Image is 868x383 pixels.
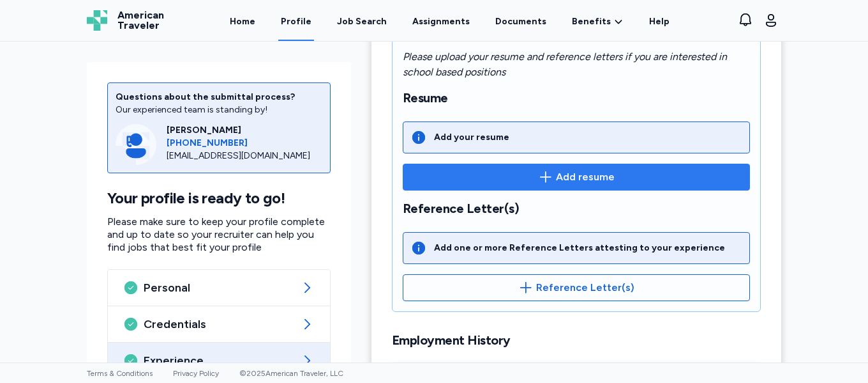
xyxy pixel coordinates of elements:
[403,201,750,217] h2: Reference Letter(s)
[116,91,322,104] div: Questions about the submittal process?
[239,369,343,378] span: © 2025 American Traveler, LLC
[403,49,750,80] div: Please upload your resume and reference letters if you are interested in school based positions
[572,15,611,28] span: Benefits
[536,280,634,295] span: Reference Letter(s)
[572,15,624,28] a: Benefits
[434,242,725,254] div: Add one or more Reference Letters attesting to your experience
[556,169,615,185] span: Add resume
[107,189,331,208] h1: Your profile is ready to go!
[403,164,750,191] button: Add resume
[337,15,387,28] div: Job Search
[116,104,322,116] div: Our experienced team is standing by!
[144,353,294,368] span: Experience
[87,369,153,378] a: Terms & Conditions
[144,317,294,332] span: Credentials
[116,124,156,165] img: Consultant
[403,274,750,301] button: Reference Letter(s)
[117,10,164,31] span: American Traveler
[107,215,331,254] p: Please make sure to keep your profile complete and up to date so your recruiter can help you find...
[167,137,322,150] a: [PHONE_NUMBER]
[167,150,322,162] div: [EMAIL_ADDRESS][DOMAIN_NAME]
[434,131,509,144] div: Add your resume
[173,369,219,378] a: Privacy Policy
[87,10,107,31] img: Logo
[403,90,750,106] h2: Resume
[392,332,761,348] h2: Employment History
[278,1,314,41] a: Profile
[144,280,294,295] span: Personal
[167,124,322,137] div: [PERSON_NAME]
